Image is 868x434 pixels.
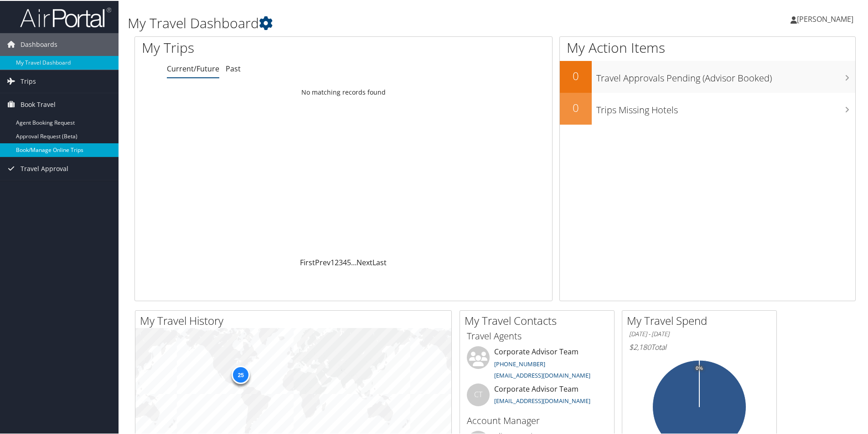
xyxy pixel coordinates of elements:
[315,257,331,267] a: Prev
[467,329,607,342] h3: Travel Agents
[339,257,343,267] a: 3
[331,257,335,267] a: 1
[142,37,372,56] h1: My Trips
[20,6,111,27] img: airportal-logo.png
[596,98,855,116] h3: Trips Missing Hotels
[797,13,853,23] span: [PERSON_NAME]
[494,370,590,378] a: [EMAIL_ADDRESS][DOMAIN_NAME]
[696,365,703,370] tspan: 0%
[494,396,590,404] a: [EMAIL_ADDRESS][DOMAIN_NAME]
[347,257,351,267] a: 5
[629,341,651,351] span: $2,180
[232,365,250,383] div: 25
[372,257,387,267] a: Last
[300,257,315,267] a: First
[560,99,592,115] h2: 0
[128,13,618,32] h1: My Travel Dashboard
[462,345,612,383] li: Corporate Advisor Team
[135,83,552,100] td: No matching records found
[467,383,490,405] div: CT
[560,67,592,83] h2: 0
[343,257,347,267] a: 4
[21,156,68,179] span: Travel Approval
[596,66,855,84] h3: Travel Approvals Pending (Advisor Booked)
[226,63,241,73] a: Past
[560,37,855,56] h1: My Action Items
[629,341,770,351] h6: Total
[560,60,855,92] a: 0Travel Approvals Pending (Advisor Booked)
[21,69,36,92] span: Trips
[627,312,776,328] h2: My Travel Spend
[335,257,339,267] a: 2
[790,5,863,32] a: [PERSON_NAME]
[560,92,855,124] a: 0Trips Missing Hotels
[167,63,219,73] a: Current/Future
[356,257,372,267] a: Next
[21,92,56,115] span: Book Travel
[21,32,57,55] span: Dashboards
[462,383,612,412] li: Corporate Advisor Team
[465,312,614,328] h2: My Travel Contacts
[629,329,770,338] h6: [DATE] - [DATE]
[140,312,451,328] h2: My Travel History
[494,359,545,367] a: [PHONE_NUMBER]
[467,414,607,426] h3: Account Manager
[351,257,356,267] span: …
